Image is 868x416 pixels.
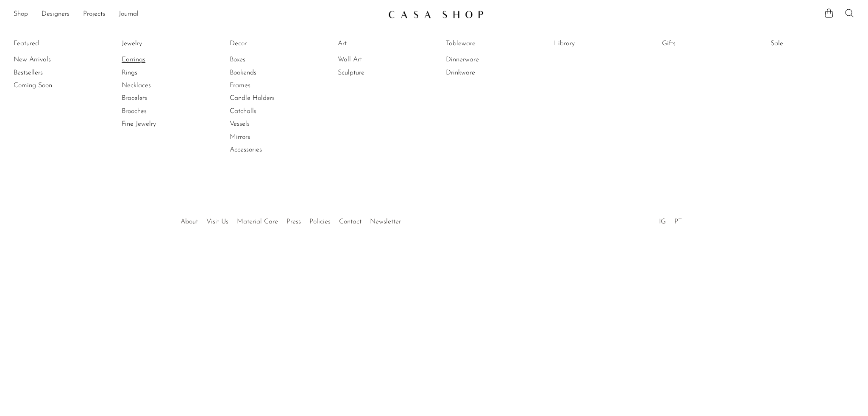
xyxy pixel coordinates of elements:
[230,37,293,157] ul: Decor
[655,212,686,228] ul: Social Medias
[339,218,362,225] a: Contact
[309,218,331,225] a: Policies
[338,39,401,48] a: Art
[122,94,185,103] a: Bracelets
[122,119,185,129] a: Fine Jewelry
[176,212,405,228] ul: Quick links
[446,37,509,79] ul: Tableware
[83,9,105,20] a: Projects
[122,37,185,131] ul: Jewelry
[446,39,509,48] a: Tableware
[338,68,401,77] a: Sculpture
[230,107,293,116] a: Catchalls
[662,39,726,48] a: Gifts
[230,55,293,64] a: Boxes
[14,7,381,22] nav: Desktop navigation
[122,39,185,48] a: Jewelry
[119,9,139,20] a: Journal
[287,218,301,225] a: Press
[14,53,77,92] ul: Featured
[446,55,509,64] a: Dinnerware
[122,68,185,77] a: Rings
[122,55,185,64] a: Earrings
[230,119,293,129] a: Vessels
[230,132,293,142] a: Mirrors
[771,39,834,48] a: Sale
[42,9,70,20] a: Designers
[446,68,509,77] a: Drinkware
[206,218,228,225] a: Visit Us
[122,81,185,90] a: Necklaces
[554,39,618,48] a: Library
[230,94,293,103] a: Candle Holders
[338,37,401,79] ul: Art
[14,7,381,22] ul: NEW HEADER MENU
[662,37,726,53] ul: Gifts
[14,55,77,64] a: New Arrivals
[14,68,77,77] a: Bestsellers
[237,218,278,225] a: Material Care
[122,107,185,116] a: Brooches
[230,145,293,154] a: Accessories
[230,81,293,90] a: Frames
[771,37,834,53] ul: Sale
[554,37,618,53] ul: Library
[659,218,666,225] a: IG
[230,39,293,48] a: Decor
[674,218,682,225] a: PT
[181,218,198,225] a: About
[230,68,293,77] a: Bookends
[14,9,28,20] a: Shop
[338,55,401,64] a: Wall Art
[14,81,77,90] a: Coming Soon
